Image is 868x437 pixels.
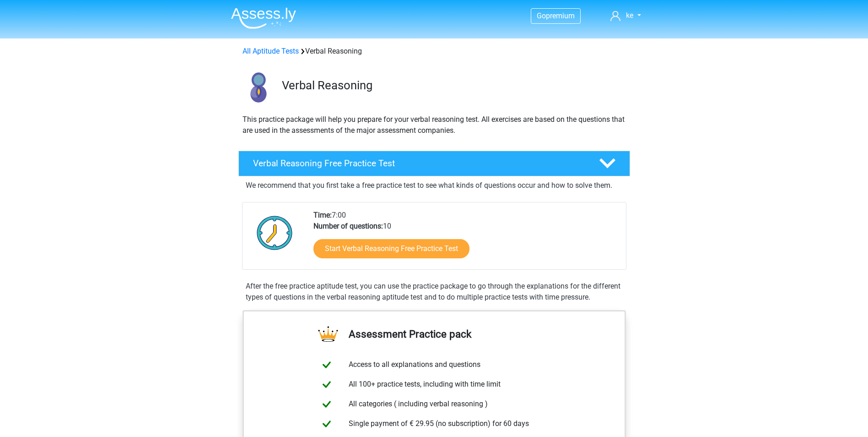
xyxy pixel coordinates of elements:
span: ke [626,11,633,20]
img: Assessly [231,7,296,29]
div: 7:00 10 [307,210,625,269]
span: Go [537,11,546,20]
div: After the free practice aptitude test, you can use the practice package to go through the explana... [242,281,626,303]
img: Clock [252,210,298,256]
b: Time: [313,211,332,219]
a: Verbal Reasoning Free Practice Test [235,151,634,176]
b: Number of questions: [313,222,383,230]
a: Start Verbal Reasoning Free Practice Test [313,239,469,258]
h3: Verbal Reasoning [282,78,623,93]
h4: Verbal Reasoning Free Practice Test [253,158,584,169]
p: We recommend that you first take a free practice test to see what kinds of questions occur and ho... [246,180,623,191]
span: premium [546,11,575,20]
img: verbal reasoning [239,68,278,107]
a: Gopremium [531,10,580,22]
a: ke [607,10,644,21]
p: This practice package will help you prepare for your verbal reasoning test. All exercises are bas... [243,114,626,136]
div: Verbal Reasoning [239,46,630,57]
a: All Aptitude Tests [243,47,299,55]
